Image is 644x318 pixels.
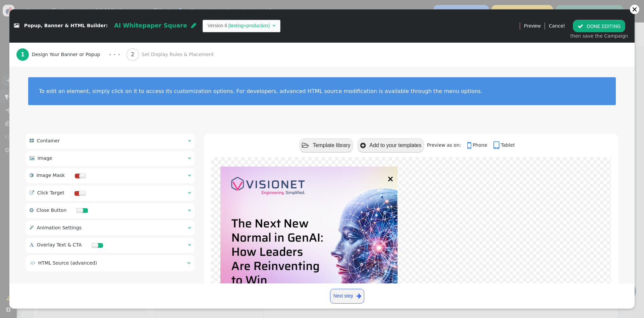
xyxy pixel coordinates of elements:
span: Set Display Rules & Placement [142,51,216,58]
span:  [188,242,191,247]
span:  [188,173,191,178]
a: Cancel [549,23,565,29]
td: Version 6 [208,22,227,29]
a: Preview [524,20,541,32]
span:  [188,190,191,195]
span: Image Mask [37,173,65,178]
div: then save the Campaign [570,33,628,40]
span:  [467,141,473,150]
span:  [96,173,100,178]
span:  [188,208,191,213]
div: To edit an element, simply click on it to access its customization options. For developers, advan... [39,88,605,94]
span: Popup, Banner & HTML Builder: [24,23,108,29]
span: Animation Settings [37,225,82,230]
span: Overlay Text & CTA [37,242,82,247]
span:  [302,142,309,149]
span:  [187,261,190,265]
span:  [493,141,501,150]
span:  [191,22,196,29]
span:  [30,208,34,213]
span:  [357,292,361,300]
span:  [30,242,34,247]
span:  [578,24,583,29]
span:  [96,190,100,195]
a: Next step [330,289,364,304]
span:  [188,156,191,161]
span:  [113,242,117,247]
td: (testing+production) [227,22,271,29]
span:  [98,208,102,213]
span: Preview [524,22,541,30]
span:  [14,24,19,28]
button: Template library [300,138,353,152]
span:  [188,138,191,143]
span: Preview as on: [427,142,466,148]
span:  [72,138,76,143]
span: HTML Source (advanced) [38,260,97,266]
span:  [30,190,34,195]
span:  [188,225,191,230]
a: 1 Design Your Banner or Popup · · · [16,43,126,66]
span:  [30,173,34,178]
a: Phone [467,142,492,148]
span:  [272,23,275,28]
a: 2 Set Display Rules & Placement [126,43,229,66]
span: Click Target [37,190,64,195]
button: Add to your templates [358,138,424,152]
a: × [387,174,394,184]
span:  [30,156,35,161]
span:  [94,225,98,230]
span: Design Your Banner or Popup [32,51,103,58]
a: Tablet [493,142,515,148]
span: Image [38,155,52,161]
span: AI Whitepaper Square [114,22,187,29]
span: Close Button [37,208,66,213]
span:  [30,225,34,230]
b: 2 [130,51,135,58]
span:  [65,156,69,161]
button: DONE EDITING [573,20,625,32]
span: Container [37,138,60,143]
span:  [360,142,366,149]
span:  [30,261,35,265]
b: 1 [21,51,25,58]
span:  [30,138,34,143]
div: · · · [109,50,120,59]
